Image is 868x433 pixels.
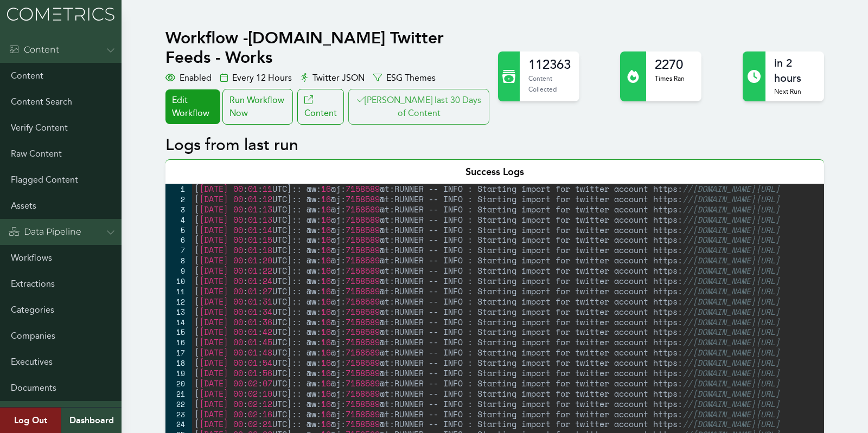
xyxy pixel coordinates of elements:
a: Content [297,89,344,125]
p: Times Ran [655,73,685,84]
div: 6 [165,235,192,245]
div: Success Logs [165,159,824,184]
div: 9 [165,266,192,276]
button: [PERSON_NAME] last 30 Days of Content [348,89,489,125]
div: 15 [165,327,192,337]
div: 1 [165,184,192,194]
div: 5 [165,225,192,235]
div: Data Pipeline [9,225,81,238]
div: 24 [165,419,192,429]
a: Edit Workflow [165,89,220,124]
h2: Logs from last run [165,135,824,155]
div: 4 [165,215,192,225]
div: 19 [165,368,192,378]
div: Every 12 Hours [220,72,292,85]
div: Enabled [165,72,212,85]
div: 20 [165,378,192,389]
h2: 2270 [655,56,685,73]
h2: in 2 hours [774,56,815,86]
div: 8 [165,255,192,266]
div: 14 [165,317,192,327]
p: Next Run [774,86,815,97]
a: Dashboard [61,408,122,433]
div: Run Workflow Now [222,89,293,125]
div: 11 [165,286,192,296]
div: ESG Themes [373,72,436,85]
div: 10 [165,276,192,286]
div: 3 [165,204,192,215]
div: 16 [165,337,192,347]
h2: 112363 [528,56,571,73]
div: Content [9,43,59,56]
p: Content Collected [528,73,571,94]
div: 13 [165,307,192,317]
div: 21 [165,389,192,399]
div: 7 [165,245,192,255]
h1: Workflow - [DOMAIN_NAME] Twitter Feeds - Works [165,28,492,67]
div: 23 [165,409,192,419]
div: 22 [165,399,192,409]
div: 2 [165,194,192,204]
div: 17 [165,347,192,358]
div: 18 [165,358,192,368]
div: 12 [165,296,192,307]
div: Twitter JSON [301,72,365,85]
